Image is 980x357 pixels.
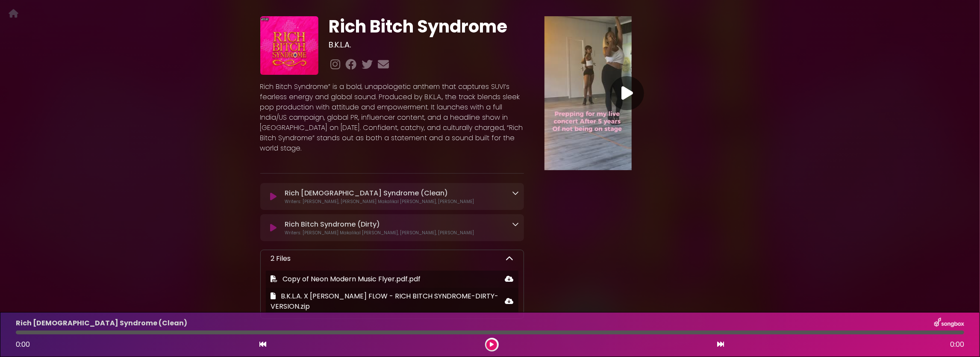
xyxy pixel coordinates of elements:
[329,16,524,37] h1: Rich Bitch Syndrome
[285,219,380,230] p: Rich Bitch Syndrome (Dirty)
[285,188,448,198] p: Rich [DEMOGRAPHIC_DATA] Syndrome (Clean)
[271,291,499,311] span: B.K.L.A. X [PERSON_NAME] FLOW - RICH BITCH SYNDROME-DIRTY-VERSION.zip
[260,16,318,74] img: goE3ZKh6Su2xoJcRNF0P
[285,230,519,236] p: Writers: [PERSON_NAME] Makalikal [PERSON_NAME], [PERSON_NAME], [PERSON_NAME]
[544,16,632,170] img: Video Thumbnail
[271,254,291,264] p: 2 Files
[260,82,524,153] p: Rich Bitch Syndrome” is a bold, unapologetic anthem that captures SUVI’s fearless energy and glob...
[329,40,524,50] h3: B.K.L.A.
[16,318,187,328] p: Rich [DEMOGRAPHIC_DATA] Syndrome (Clean)
[950,339,964,350] span: 0:00
[934,318,964,329] img: songbox-logo-white.png
[16,339,30,349] span: 0:00
[285,198,519,205] p: Writers: [PERSON_NAME], [PERSON_NAME] Makalikal [PERSON_NAME], [PERSON_NAME]
[283,274,421,284] span: Copy of Neon Modern Music Flyer.pdf.pdf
